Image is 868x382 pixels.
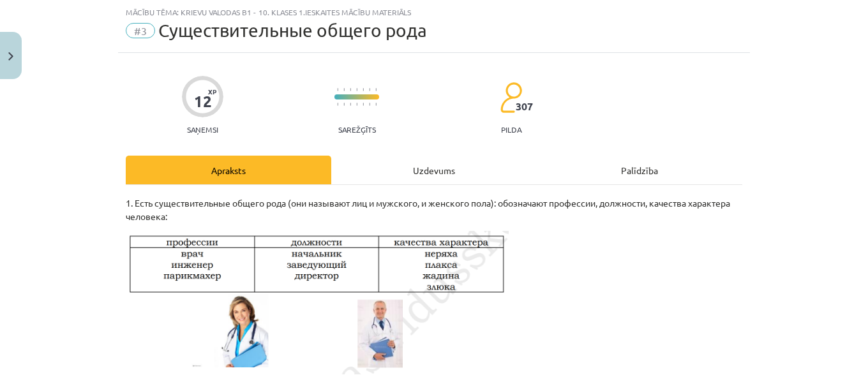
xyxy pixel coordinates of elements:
span: XP [208,88,216,95]
p: 1. Есть существительные общего рода (они называют лиц и мужского, и женского пола): обозначают пр... [126,196,742,223]
img: icon-short-line-57e1e144782c952c97e751825c79c345078a6d821885a25fce030b3d8c18986b.svg [369,103,370,106]
span: Cуществительные общего рода [158,20,427,41]
img: icon-short-line-57e1e144782c952c97e751825c79c345078a6d821885a25fce030b3d8c18986b.svg [356,88,357,91]
img: icon-short-line-57e1e144782c952c97e751825c79c345078a6d821885a25fce030b3d8c18986b.svg [363,103,364,106]
p: pilda [501,125,521,134]
span: 307 [516,101,533,112]
img: icon-short-line-57e1e144782c952c97e751825c79c345078a6d821885a25fce030b3d8c18986b.svg [350,103,351,106]
img: icon-short-line-57e1e144782c952c97e751825c79c345078a6d821885a25fce030b3d8c18986b.svg [375,88,377,91]
div: Uzdevums [331,156,537,184]
img: students-c634bb4e5e11cddfef0936a35e636f08e4e9abd3cc4e673bd6f9a4125e45ecb1.svg [500,82,522,114]
img: icon-close-lesson-0947bae3869378f0d4975bcd49f059093ad1ed9edebbc8119c70593378902aed.svg [8,52,13,61]
img: icon-short-line-57e1e144782c952c97e751825c79c345078a6d821885a25fce030b3d8c18986b.svg [337,103,338,106]
div: 12 [194,92,212,110]
img: icon-short-line-57e1e144782c952c97e751825c79c345078a6d821885a25fce030b3d8c18986b.svg [343,103,345,106]
div: Apraksts [126,156,331,184]
img: icon-short-line-57e1e144782c952c97e751825c79c345078a6d821885a25fce030b3d8c18986b.svg [350,88,351,91]
p: Sarežģīts [338,125,376,134]
img: icon-short-line-57e1e144782c952c97e751825c79c345078a6d821885a25fce030b3d8c18986b.svg [375,103,377,106]
img: icon-short-line-57e1e144782c952c97e751825c79c345078a6d821885a25fce030b3d8c18986b.svg [369,88,370,91]
div: Mācību tēma: Krievu valodas b1 - 10. klases 1.ieskaites mācību materiāls [126,8,742,17]
div: Palīdzība [537,156,742,184]
img: icon-short-line-57e1e144782c952c97e751825c79c345078a6d821885a25fce030b3d8c18986b.svg [363,88,364,91]
img: icon-short-line-57e1e144782c952c97e751825c79c345078a6d821885a25fce030b3d8c18986b.svg [337,88,338,91]
img: icon-short-line-57e1e144782c952c97e751825c79c345078a6d821885a25fce030b3d8c18986b.svg [343,88,345,91]
span: #3 [126,23,155,38]
img: icon-short-line-57e1e144782c952c97e751825c79c345078a6d821885a25fce030b3d8c18986b.svg [356,103,357,106]
p: Saņemsi [182,125,223,134]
